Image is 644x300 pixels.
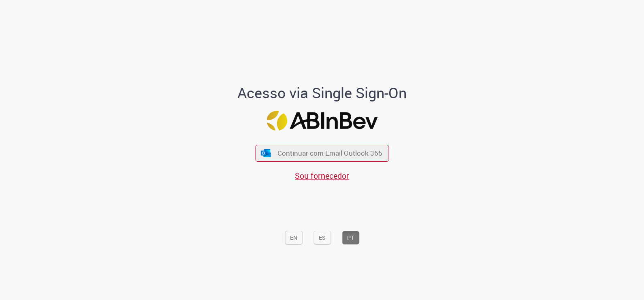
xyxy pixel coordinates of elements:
[295,170,349,181] a: Sou fornecedor
[285,231,303,245] button: EN
[210,85,435,101] h1: Acesso via Single Sign-On
[342,231,359,245] button: PT
[267,111,377,131] img: Logo ABInBev
[260,149,272,157] img: ícone Azure/Microsoft 360
[313,231,331,245] button: ES
[255,145,389,161] button: ícone Azure/Microsoft 360 Continuar com Email Outlook 365
[277,149,382,158] span: Continuar com Email Outlook 365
